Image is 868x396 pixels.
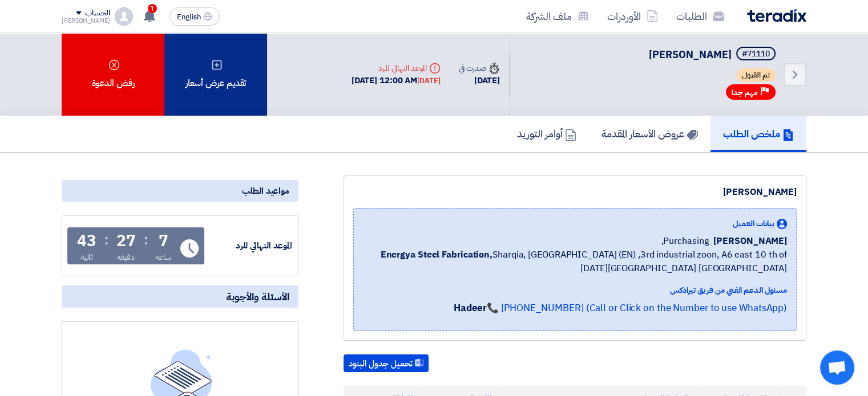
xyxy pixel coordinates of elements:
[742,50,770,58] div: #71110
[723,127,794,140] h5: ملخص الطلب
[820,350,854,385] a: Open chat
[417,75,440,87] div: [DATE]
[732,87,758,98] span: مهم جدا
[517,127,576,140] h5: أوامر التوريد
[226,290,289,303] span: الأسئلة والأجوبة
[710,116,806,152] a: ملخص الطلب
[353,185,797,199] div: [PERSON_NAME]
[517,3,598,30] a: ملف الشركة
[459,62,500,74] div: صدرت في
[104,230,108,250] div: :
[159,233,168,249] div: 7
[77,233,96,249] div: 43
[169,7,220,26] button: English
[80,251,94,263] div: ثانية
[363,248,787,275] span: Sharqia, [GEOGRAPHIC_DATA] (EN) ,3rd industrial zoon, A6 east 10 th of [DATE][GEOGRAPHIC_DATA] [G...
[344,354,429,373] button: تحميل جدول البنود
[117,251,135,263] div: دقيقة
[736,68,776,82] span: تم القبول
[381,248,492,262] b: Energya Steel Fabrication,
[747,9,806,22] img: Teradix logo
[649,47,778,63] h5: رولمان بلي
[164,33,267,116] div: تقديم عرض أسعار
[454,301,487,315] strong: Hadeer
[504,116,589,152] a: أوامر التوريد
[649,47,732,62] span: [PERSON_NAME]
[363,284,787,296] div: مسئول الدعم الفني من فريق تيرادكس
[487,301,787,315] a: 📞 [PHONE_NUMBER] (Call or Click on the Number to use WhatsApp)
[85,9,110,18] div: الحساب
[62,18,110,24] div: [PERSON_NAME]
[667,3,733,30] a: الطلبات
[733,218,774,230] span: بيانات العميل
[144,230,148,250] div: :
[661,234,709,248] span: Purchasing,
[459,74,500,87] div: [DATE]
[598,3,667,30] a: الأوردرات
[601,127,698,140] h5: عروض الأسعار المقدمة
[115,7,133,26] img: profile_test.png
[352,74,441,87] div: [DATE] 12:00 AM
[589,116,710,152] a: عروض الأسعار المقدمة
[62,33,164,116] div: رفض الدعوة
[62,180,298,202] div: مواعيد الطلب
[713,234,787,248] span: [PERSON_NAME]
[116,233,136,249] div: 27
[155,251,172,263] div: ساعة
[207,239,292,252] div: الموعد النهائي للرد
[177,13,201,21] span: English
[148,4,157,13] span: 1
[352,62,441,74] div: الموعد النهائي للرد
